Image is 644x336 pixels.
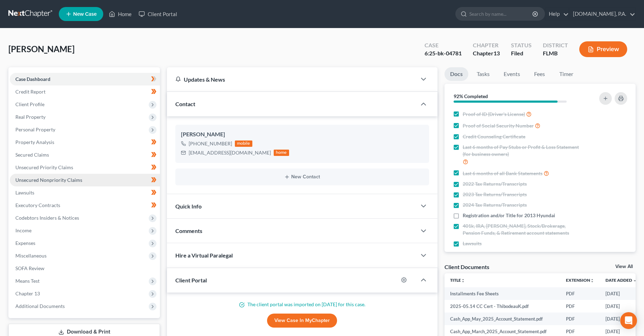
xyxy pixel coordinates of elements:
[181,130,423,139] div: [PERSON_NAME]
[498,67,526,81] a: Events
[181,174,423,180] button: New Contact
[493,50,500,56] span: 13
[15,76,50,82] span: Case Dashboard
[444,287,560,300] td: Installments Fee Sheets
[528,67,551,81] a: Fees
[274,150,289,156] div: home
[15,190,34,196] span: Lawsuits
[15,278,40,284] span: Means Test
[590,279,594,283] i: unfold_more
[463,222,582,236] span: 401k, IRA, [PERSON_NAME], Stock/Brokerage, Pension Funds, & Retirement account statements
[15,202,60,208] span: Executory Contracts
[15,152,49,158] span: Secured Claims
[545,8,569,20] a: Help
[15,101,44,107] span: Client Profile
[463,111,525,118] span: Proof of ID (Driver's License)
[10,174,160,186] a: Unsecured Nonpriority Claims
[600,287,643,300] td: [DATE]
[511,49,532,57] div: Filed
[511,41,532,49] div: Status
[463,251,555,258] span: Account Statements for PayPal - 6 Months
[463,212,555,219] span: Registration and/or Title for 2013 Hyundai
[175,227,202,234] span: Comments
[560,287,600,300] td: PDF
[463,191,527,198] span: 2023 Tax Returns/Transcripts
[189,140,232,147] div: [PHONE_NUMBER]
[463,122,534,129] span: Proof of Social Security Number
[444,313,560,325] td: Cash_App_May_2025_Account_Statement.pdf
[8,44,75,54] span: [PERSON_NAME]
[461,279,465,283] i: unfold_more
[15,126,55,132] span: Personal Property
[444,263,489,270] div: Client Documents
[605,277,637,283] a: Date Added expand_more
[10,199,160,212] a: Executory Contracts
[15,177,82,183] span: Unsecured Nonpriority Claims
[469,7,533,20] input: Search by name...
[425,41,462,49] div: Case
[600,313,643,325] td: [DATE]
[15,253,47,259] span: Miscellaneous
[554,67,579,81] a: Timer
[615,264,633,269] a: View All
[73,12,97,17] span: New Case
[471,67,495,81] a: Tasks
[463,170,542,177] span: Last 6 months of all Bank Statements
[189,149,271,156] div: [EMAIL_ADDRESS][DOMAIN_NAME]
[15,89,45,95] span: Credit Report
[10,73,160,85] a: Case Dashboard
[15,139,54,145] span: Property Analysis
[15,164,73,170] span: Unsecured Priority Claims
[425,49,462,57] div: 6:25-bk-04781
[566,277,594,283] a: Extensionunfold_more
[10,85,160,98] a: Credit Report
[463,180,527,187] span: 2022 Tax Returns/Transcripts
[10,262,160,275] a: SOFA Review
[15,215,79,221] span: Codebtors Insiders & Notices
[15,227,31,233] span: Income
[454,93,488,99] strong: 92% Completed
[463,201,527,208] span: 2024 Tax Returns/Transcripts
[175,203,202,210] span: Quick Info
[175,76,408,83] div: Updates & News
[560,313,600,325] td: PDF
[463,133,525,140] span: Credit Counseling Certificate
[569,8,635,20] a: [DOMAIN_NAME], P.A.
[15,114,45,120] span: Real Property
[10,161,160,174] a: Unsecured Priority Claims
[473,41,500,49] div: Chapter
[543,41,568,49] div: District
[444,300,560,313] td: 2025-05.14 CC Cert - ThibodeauK.pdf
[135,8,181,20] a: Client Portal
[15,240,35,246] span: Expenses
[175,252,233,259] span: Hire a Virtual Paralegal
[105,8,135,20] a: Home
[15,303,65,309] span: Additional Documents
[10,186,160,199] a: Lawsuits
[633,279,637,283] i: expand_more
[10,149,160,161] a: Secured Claims
[15,290,40,296] span: Chapter 13
[175,101,195,107] span: Contact
[620,312,637,329] div: Open Intercom Messenger
[15,265,44,271] span: SOFA Review
[473,49,500,57] div: Chapter
[543,49,568,57] div: FLMB
[175,301,429,308] p: The client portal was imported on [DATE] for this case.
[463,144,582,158] span: Last 6 months of Pay Stubs or Profit & Loss Statement (for business owners)
[450,277,465,283] a: Titleunfold_more
[463,240,482,247] span: Lawsuits
[175,277,207,283] span: Client Portal
[267,314,337,328] a: View Case in MyChapter
[579,41,627,57] button: Preview
[600,300,643,313] td: [DATE]
[560,300,600,313] td: PDF
[444,67,468,81] a: Docs
[10,136,160,149] a: Property Analysis
[235,140,252,147] div: mobile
